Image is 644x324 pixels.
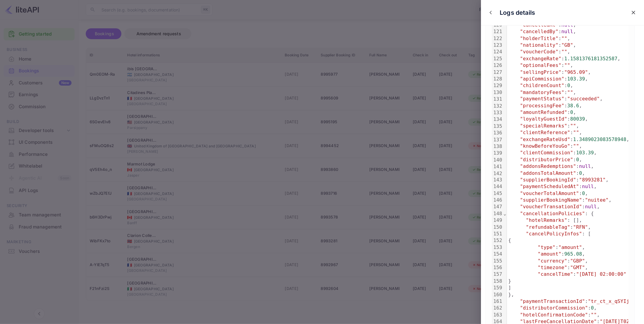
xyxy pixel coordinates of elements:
span: "[DATE] 02:00:00" [576,272,626,277]
div: 137 [492,137,503,143]
div: 124 [492,49,503,55]
span: "cancelledAt" [520,22,558,28]
div: 127 [492,69,503,76]
span: "" [573,130,579,136]
span: "voucherTransationId" [520,204,582,210]
div: 134 [492,116,503,123]
button: close [628,7,639,18]
span: 0 [576,157,579,163]
span: null [561,22,573,28]
span: "" [564,62,570,68]
div: 141 [492,163,503,170]
div: 139 [492,150,503,156]
div: 150 [492,224,503,231]
span: 0 [591,305,594,311]
span: "holderTitle" [520,36,558,41]
div: 160 [492,292,503,298]
span: "" [591,312,597,318]
span: "amountRefunded" [520,110,567,115]
span: "nationality" [520,42,558,48]
span: "refundableTag" [526,225,570,230]
div: 161 [492,298,503,305]
span: "GBP" [570,258,585,264]
span: "specialRemarks" [520,123,567,129]
span: 0 [582,191,585,197]
span: "timezone" [538,265,567,271]
div: 136 [492,130,503,136]
span: "paymentStatus" [520,96,564,102]
span: "exchangeRate" [520,56,561,61]
button: close [486,8,495,17]
span: "loyaltyGuestId" [520,116,567,122]
span: "" [561,49,567,55]
span: "nuitee" [585,197,609,203]
span: null [585,204,597,210]
span: "cancellationPolicies" [520,211,585,217]
span: "GMT" [570,265,585,271]
span: "currency" [538,258,567,264]
div: 158 [492,278,503,285]
div: 133 [492,109,503,116]
span: 1.3489023083578948 [573,137,626,143]
span: null [579,164,591,169]
span: "mandatoryFees" [520,90,564,95]
div: 157 [492,271,503,278]
span: "optionalFees" [520,62,561,68]
span: "hotelConfirmationCode" [520,312,588,318]
div: 162 [492,305,503,312]
span: "cancelTime" [538,272,573,277]
div: 151 [492,231,503,237]
span: 80039 [570,116,585,122]
span: "paymentScheduledAt" [520,184,579,190]
div: 163 [492,312,503,319]
span: 103.39 [576,150,594,156]
span: "distributorPrice" [520,157,573,163]
div: 153 [492,244,503,251]
div: 147 [492,204,503,210]
div: 121 [492,28,503,35]
span: 38.6 [567,103,579,109]
span: "exchangeRateUsd" [520,137,570,143]
span: 103.39 [567,76,585,82]
div: 145 [492,190,503,197]
span: "amount" [538,251,561,257]
span: null [582,184,594,190]
div: 143 [492,177,503,184]
span: "8993281" [579,177,606,183]
div: 146 [492,197,503,204]
span: "amount" [558,245,582,250]
span: "" [573,143,579,149]
span: "type" [538,245,556,250]
span: "processingFee" [520,103,564,109]
span: "RFN" [573,225,588,230]
span: "addonsTotalAmount" [520,171,576,176]
span: "GB" [561,42,573,48]
div: 126 [492,62,503,69]
span: "voucherTotalAmount" [520,191,579,197]
div: 144 [492,184,503,190]
span: 0 [567,83,570,88]
span: "cancelledBy" [520,29,558,34]
span: null [561,29,573,34]
span: "childrenCount" [520,83,564,88]
div: 156 [492,265,503,271]
p: Logs details [500,8,535,17]
div: 148 [492,211,503,217]
span: "succeeded" [567,96,600,102]
span: "hotelRemarks" [526,218,567,223]
span: 1.1581376181352587 [564,56,617,61]
span: "knowBeforeYouGo" [520,143,570,149]
div: 128 [492,76,503,82]
span: "" [561,36,567,41]
div: 131 [492,96,503,102]
span: "supplierBookingName" [520,197,582,203]
div: 152 [492,237,503,244]
span: "clientCommission" [520,150,573,156]
span: Fold line [503,211,507,217]
div: 129 [492,82,503,89]
div: 142 [492,170,503,177]
span: "paymentTransactionId" [520,299,585,304]
div: 122 [492,35,503,42]
span: "sellingPrice" [520,69,561,75]
div: 135 [492,123,503,130]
